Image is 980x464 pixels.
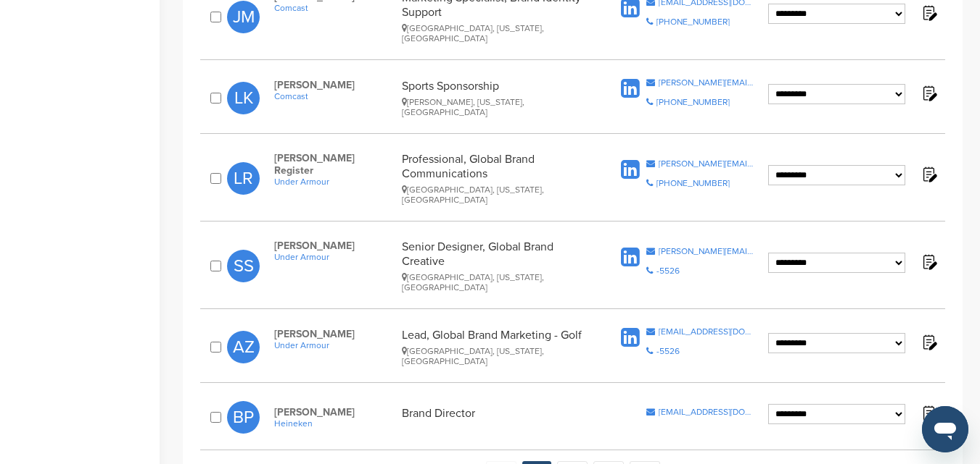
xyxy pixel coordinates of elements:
[227,162,260,195] span: LR
[920,404,938,422] img: Notes
[656,347,680,355] div: -5526
[922,406,968,452] iframe: Button to launch messaging window
[274,340,395,350] a: Under Armour
[402,23,590,43] div: [GEOGRAPHIC_DATA], [US_STATE], [GEOGRAPHIC_DATA]
[227,1,260,33] span: JM
[656,179,730,187] div: [PHONE_NUMBER]
[920,165,938,183] img: Notes
[920,253,938,271] img: Notes
[402,272,590,292] div: [GEOGRAPHIC_DATA], [US_STATE], [GEOGRAPHIC_DATA]
[402,346,590,366] div: [GEOGRAPHIC_DATA], [US_STATE], [GEOGRAPHIC_DATA]
[402,97,590,117] div: [PERSON_NAME], [US_STATE], [GEOGRAPHIC_DATA]
[274,3,395,13] a: Comcast
[274,177,395,187] a: Under Armour
[656,98,730,106] div: [PHONE_NUMBER]
[659,408,755,416] div: [EMAIL_ADDRESS][DOMAIN_NAME]
[274,152,395,177] span: [PERSON_NAME] Register
[659,159,755,168] div: [PERSON_NAME][EMAIL_ADDRESS][DOMAIN_NAME]
[274,328,395,340] span: [PERSON_NAME]
[402,185,590,205] div: [GEOGRAPHIC_DATA], [US_STATE], [GEOGRAPHIC_DATA]
[274,418,395,429] a: Heineken
[274,252,395,262] a: Under Armour
[920,333,938,351] img: Notes
[402,152,590,205] div: Professional, Global Brand Communications
[274,91,395,101] a: Comcast
[402,240,590,292] div: Senior Designer, Global Brand Creative
[274,406,395,418] span: [PERSON_NAME]
[659,327,755,336] div: [EMAIL_ADDRESS][DOMAIN_NAME]
[920,4,938,22] img: Notes
[402,406,590,429] div: Brand Director
[402,79,590,117] div: Sports Sponsorship
[227,250,260,282] span: SS
[659,78,755,87] div: [PERSON_NAME][EMAIL_ADDRESS][DOMAIN_NAME]
[656,266,680,275] div: -5526
[402,328,590,366] div: Lead, Global Brand Marketing - Golf
[274,240,395,252] span: [PERSON_NAME]
[656,17,730,26] div: [PHONE_NUMBER]
[920,84,938,102] img: Notes
[659,247,755,256] div: [PERSON_NAME][EMAIL_ADDRESS][PERSON_NAME][DOMAIN_NAME]
[274,79,395,91] span: [PERSON_NAME]
[227,401,260,434] span: BP
[227,82,260,114] span: LK
[227,331,260,363] span: AZ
